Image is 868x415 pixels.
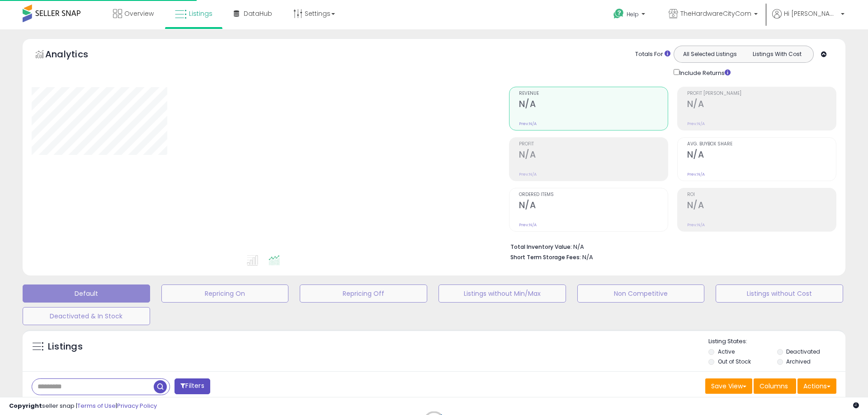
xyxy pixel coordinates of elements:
i: Get Help [613,8,624,19]
span: Help [627,10,639,18]
span: Listings [189,9,212,18]
strong: Copyright [9,401,42,410]
span: ROI [687,192,836,197]
span: Ordered Items [519,192,668,197]
small: Prev: N/A [687,172,705,177]
span: Avg. Buybox Share [687,142,836,147]
button: Repricing On [161,284,289,303]
span: Hi [PERSON_NAME] [784,9,838,18]
h2: N/A [687,200,836,212]
div: Totals For [635,50,670,59]
h2: N/A [519,99,668,111]
span: DataHub [244,9,272,18]
span: TheHardwareCityCom [680,9,751,18]
h2: N/A [687,149,836,162]
a: Help [606,1,654,29]
button: Repricing Off [300,284,427,303]
b: Total Inventory Value: [510,243,572,251]
span: Revenue [519,91,668,96]
small: Prev: N/A [687,121,705,126]
button: Default [23,284,150,303]
button: Non Competitive [577,284,705,303]
span: Profit [519,142,668,147]
span: Overview [124,9,154,18]
a: Hi [PERSON_NAME] [772,9,844,29]
li: N/A [510,241,830,252]
button: Listings without Cost [716,284,843,303]
small: Prev: N/A [519,172,537,177]
small: Prev: N/A [687,222,705,228]
button: Listings without Min/Max [439,284,566,303]
button: All Selected Listings [676,48,744,60]
small: Prev: N/A [519,121,537,126]
div: Include Returns [667,67,741,78]
h5: Analytics [45,48,106,63]
span: N/A [582,253,593,261]
div: seller snap | | [9,402,157,410]
button: Deactivated & In Stock [23,307,150,325]
h2: N/A [687,99,836,111]
h2: N/A [519,149,668,162]
h2: N/A [519,200,668,212]
button: Listings With Cost [743,48,811,60]
span: Profit [PERSON_NAME] [687,91,836,96]
small: Prev: N/A [519,222,537,228]
b: Short Term Storage Fees: [510,253,581,261]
